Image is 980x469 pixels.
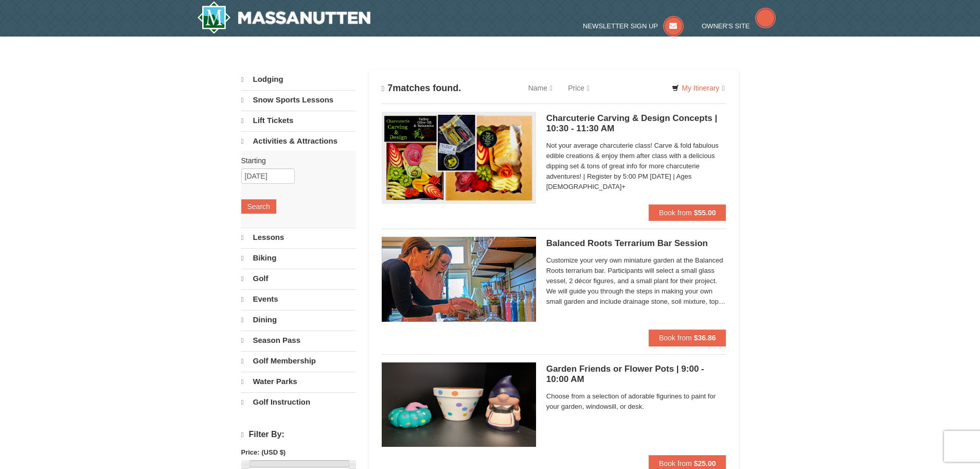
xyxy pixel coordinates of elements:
[241,392,356,412] a: Golf Instruction
[583,22,658,30] span: Newsletter Sign Up
[241,289,356,309] a: Events
[241,372,356,391] a: Water Parks
[702,22,750,30] span: Owner's Site
[382,112,536,204] img: 18871151-79-7a7e7977.png
[665,80,731,96] a: My Itinerary
[197,1,371,34] a: Massanutten Resort
[241,248,356,268] a: Biking
[241,131,356,151] a: Activities & Attractions
[521,78,560,98] a: Name
[382,83,461,94] h4: matches found.
[241,331,356,350] a: Season Pass
[241,448,286,456] strong: Price: (USD $)
[241,70,356,89] a: Lodging
[659,459,692,467] span: Book from
[694,209,716,217] strong: $55.00
[241,310,356,329] a: Dining
[241,90,356,110] a: Snow Sports Lessons
[241,228,356,247] a: Lessons
[694,459,716,467] strong: $25.00
[546,255,726,307] span: Customize your very own miniature garden at the Balanced Roots terrarium bar. Participants will s...
[560,78,597,98] a: Price
[241,155,348,166] label: Starting
[649,329,726,346] button: Book from $36.86
[382,237,536,321] img: 18871151-30-393e4332.jpg
[659,209,692,217] span: Book from
[546,113,726,134] h5: Charcuterie Carving & Design Concepts | 10:30 - 11:30 AM
[387,83,393,93] span: 7
[241,430,356,440] h4: Filter By:
[546,141,726,192] span: Not your average charcuterie class! Carve & fold fabulous edible creations & enjoy them after cla...
[702,22,776,30] a: Owner's Site
[241,199,276,214] button: Search
[197,1,371,34] img: Massanutten Resort Logo
[694,334,716,342] strong: $36.86
[583,22,684,30] a: Newsletter Sign Up
[241,111,356,130] a: Lift Tickets
[659,334,692,342] span: Book from
[241,351,356,371] a: Golf Membership
[382,362,536,447] img: 6619869-1483-111bd47b.jpg
[546,391,726,412] span: Choose from a selection of adorable figurines to paint for your garden, windowsill, or desk.
[546,238,726,249] h5: Balanced Roots Terrarium Bar Session
[649,204,726,221] button: Book from $55.00
[546,364,726,385] h5: Garden Friends or Flower Pots | 9:00 - 10:00 AM
[241,269,356,288] a: Golf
